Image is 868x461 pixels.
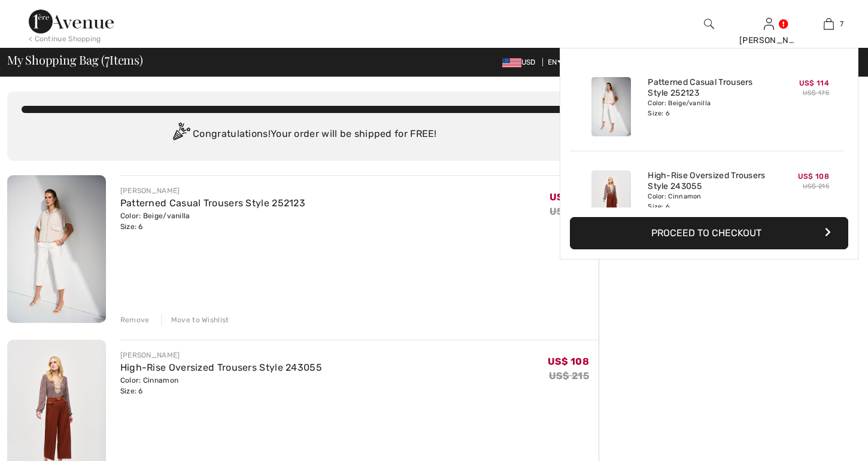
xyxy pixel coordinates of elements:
[803,182,829,190] s: US$ 215
[591,77,631,136] img: Patterned Casual Trousers Style 252123
[29,10,114,33] img: 1ère Avenue
[29,33,101,44] div: < Continue Shopping
[549,370,589,381] s: US$ 215
[798,172,829,181] span: US$ 108
[648,192,766,211] div: Color: Cinnamon Size: 6
[7,175,106,323] img: Patterned Casual Trousers Style 252123
[22,123,584,146] div: Congratulations! Your order will be shipped for FREE!
[169,123,193,146] img: Congratulation2.svg
[105,51,110,66] span: 7
[548,58,563,66] span: EN
[120,197,305,209] a: Patterned Casual Trousers Style 252123
[648,170,766,192] a: High-Rise Oversized Trousers Style 243055
[803,89,829,97] s: US$ 175
[120,350,322,361] div: [PERSON_NAME]
[120,362,322,373] a: High-Rise Oversized Trousers Style 243055
[739,34,798,47] div: [PERSON_NAME]
[120,375,322,396] div: Color: Cinnamon Size: 6
[648,99,766,118] div: Color: Beige/vanilla Size: 6
[502,58,541,66] span: USD
[764,17,774,31] img: My Info
[550,191,589,203] span: US$ 114
[120,315,150,325] div: Remove
[824,17,834,31] img: My Bag
[120,185,305,196] div: [PERSON_NAME]
[120,210,305,232] div: Color: Beige/vanilla Size: 6
[799,17,858,31] a: 7
[799,79,829,87] span: US$ 114
[704,17,714,31] img: search the website
[548,356,589,367] span: US$ 108
[502,58,521,68] img: US Dollar
[7,54,143,66] span: My Shopping Bag ( Items)
[161,315,229,325] div: Move to Wishlist
[648,77,766,99] a: Patterned Casual Trousers Style 252123
[570,217,848,249] button: Proceed to Checkout
[840,19,843,29] span: 7
[764,18,774,29] a: Sign In
[591,170,631,230] img: High-Rise Oversized Trousers Style 243055
[550,206,589,217] s: US$ 175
